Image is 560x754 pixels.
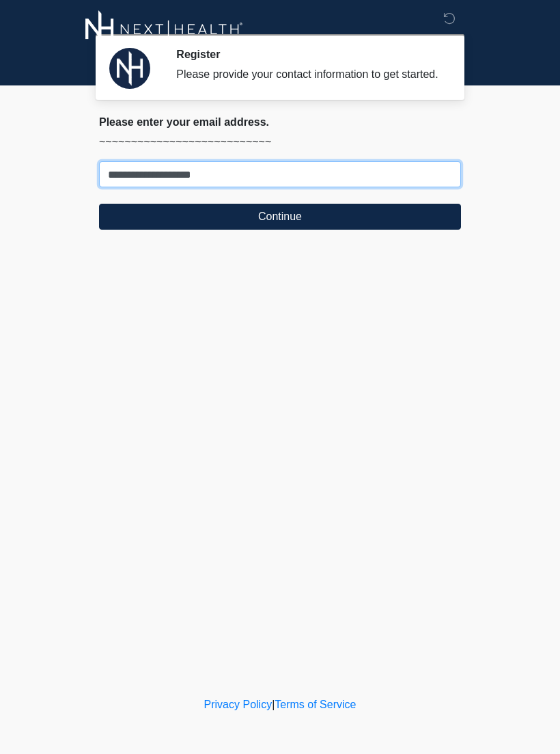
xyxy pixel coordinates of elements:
a: Privacy Policy [204,699,272,710]
a: Terms of Service [275,699,356,710]
button: Continue [99,204,461,230]
p: ~~~~~~~~~~~~~~~~~~~~~~~~~~~ [99,134,461,150]
img: Agent Avatar [109,48,150,89]
a: | [272,699,275,710]
h2: Please enter your email address. [99,116,461,129]
div: Please provide your contact information to get started. [176,66,440,83]
img: Next-Health Logo [85,10,243,48]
